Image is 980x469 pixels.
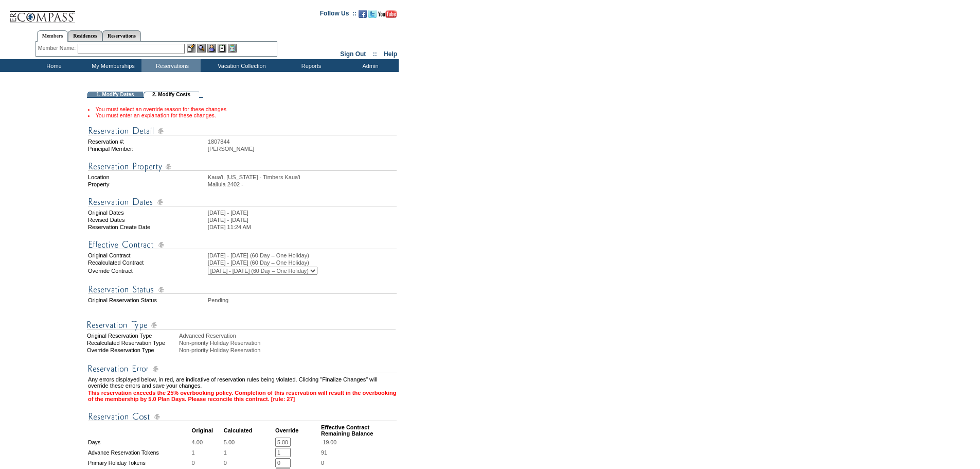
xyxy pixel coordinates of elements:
li: You must select an override reason for these changes [88,106,397,112]
td: Admin [340,59,399,72]
a: Help [384,50,397,58]
a: Become our fan on Facebook [359,13,367,19]
img: Reservation Detail [88,125,397,137]
td: 1 [192,448,223,457]
div: Advanced Reservation [179,333,398,339]
a: Follow us on Twitter [368,13,377,19]
td: Follow Us :: [320,9,357,21]
img: Reservation Dates [88,196,397,209]
td: [DATE] - [DATE] [208,217,397,223]
img: View [197,44,206,53]
div: Non-priority Holiday Reservation [179,340,398,346]
a: Subscribe to our YouTube Channel [378,13,397,19]
td: Override Contract [88,267,207,275]
img: Follow us on Twitter [368,10,377,18]
td: Property [88,181,207,187]
img: Become our fan on Facebook [359,10,367,18]
td: Primary Holiday Tokens [88,458,191,467]
td: Calculated [224,424,274,437]
span: 91 [321,449,327,456]
div: Recalculated Reservation Type [87,340,178,346]
td: Days [88,438,191,447]
td: [DATE] 11:24 AM [208,224,397,230]
img: Effective Contract [88,238,397,251]
td: Maliula 2402 - [208,181,397,187]
img: Reservation Cost [88,410,397,423]
td: Original [192,424,223,437]
td: [DATE] - [DATE] (60 Day – One Holiday) [208,259,397,266]
td: Home [23,59,82,72]
td: Original Reservation Status [88,297,207,303]
td: Effective Contract Remaining Balance [321,424,397,437]
td: Any errors displayed below, in red, are indicative of reservation rules being violated. Clicking ... [88,376,397,389]
span: -19.00 [321,439,336,445]
td: Reservation Create Date [88,224,207,230]
td: Principal Member: [88,146,207,152]
td: My Memberships [82,59,141,72]
td: Vacation Collection [201,59,280,72]
td: This reservation exceeds the 25% overbooking policy. Completion of this reservation will result i... [88,390,397,402]
span: 0 [321,460,324,466]
a: Sign Out [340,50,366,58]
td: Revised Dates [88,217,207,223]
td: [DATE] - [DATE] (60 Day – One Holiday) [208,252,397,258]
a: Reservations [102,30,141,41]
img: Subscribe to our YouTube Channel [378,10,397,18]
td: 1 [224,448,274,457]
td: 2. Modify Costs [144,92,199,98]
span: :: [373,50,377,58]
td: Original Dates [88,210,207,216]
img: b_calculator.gif [228,44,237,53]
li: You must enter an explanation for these changes. [88,112,397,118]
img: Reservation Type [87,319,396,332]
a: Members [37,30,68,42]
td: Original Contract [88,252,207,258]
td: 1. Modify Dates [87,92,143,98]
td: [DATE] - [DATE] [208,210,397,216]
img: Reservations [218,44,226,53]
td: Reservation #: [88,138,207,145]
td: [PERSON_NAME] [208,146,397,152]
td: Recalculated Contract [88,259,207,266]
td: Advance Reservation Tokens [88,448,191,457]
td: Reports [280,59,340,72]
td: Kaua'i, [US_STATE] - Timbers Kaua'i [208,174,397,180]
td: 0 [224,458,274,467]
td: 4.00 [192,438,223,447]
img: Reservation Errors [88,362,397,375]
img: Impersonate [207,44,216,53]
td: 1807844 [208,138,397,145]
img: Reservation Status [88,283,397,296]
img: b_edit.gif [187,44,195,53]
img: Compass Home [9,3,76,24]
div: Original Reservation Type [87,333,178,339]
td: Pending [208,297,397,303]
td: 0 [192,458,223,467]
td: Override [275,424,320,437]
td: 5.00 [224,438,274,447]
a: Residences [68,30,102,41]
td: Reservations [141,59,201,72]
img: Reservation Property [88,160,397,173]
div: Non-priority Holiday Reservation [179,347,398,353]
div: Member Name: [38,44,78,53]
td: Location [88,174,207,180]
div: Override Reservation Type [87,347,178,353]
